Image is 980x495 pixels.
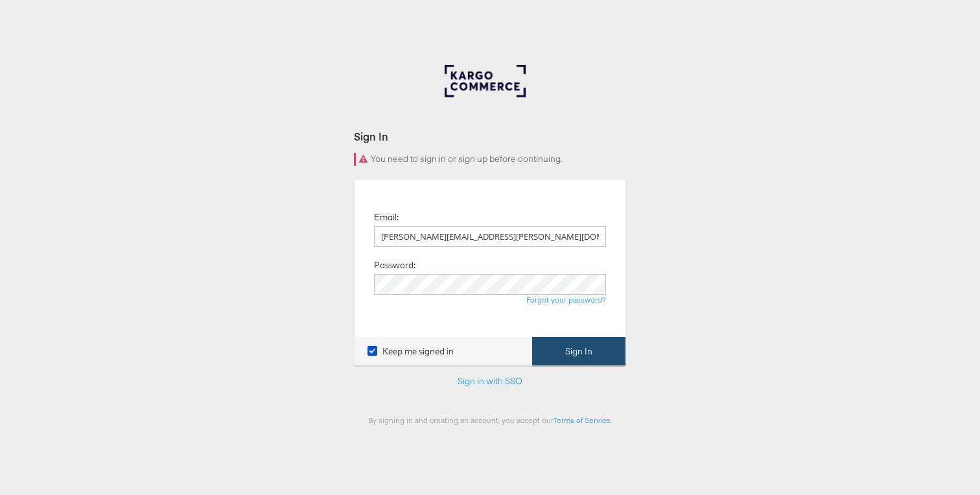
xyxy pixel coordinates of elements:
a: Forgot your password? [526,295,606,305]
div: By signing in and creating an account, you accept our . [354,415,626,425]
a: Terms of Service [554,415,611,425]
label: Password: [374,259,415,271]
input: Email [374,226,606,247]
div: You need to sign in or sign up before continuing. [354,153,626,166]
a: Sign in with SSO [458,375,522,387]
label: Email: [374,211,399,224]
button: Sign In [532,337,625,366]
div: Sign In [354,129,626,144]
label: Keep me signed in [367,345,454,358]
